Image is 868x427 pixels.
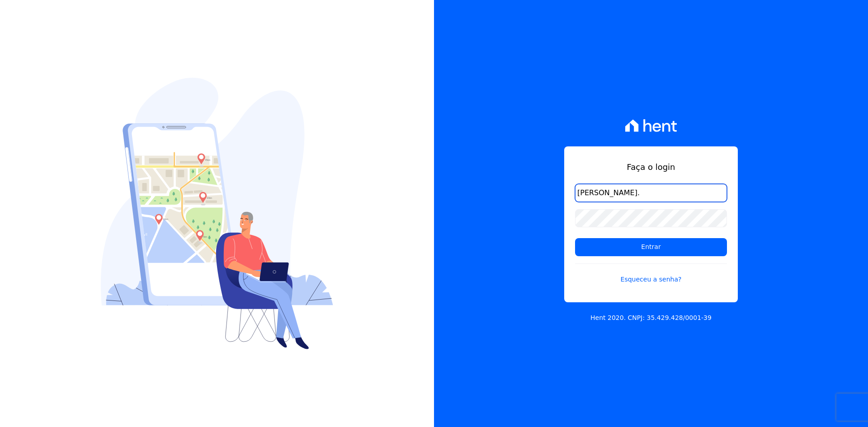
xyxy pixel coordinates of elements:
[575,161,727,173] h1: Faça o login
[575,263,727,284] a: Esqueceu a senha?
[101,78,333,349] img: Login
[575,238,727,256] input: Entrar
[575,184,727,202] input: Email
[590,313,712,323] p: Hent 2020. CNPJ: 35.429.428/0001-39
